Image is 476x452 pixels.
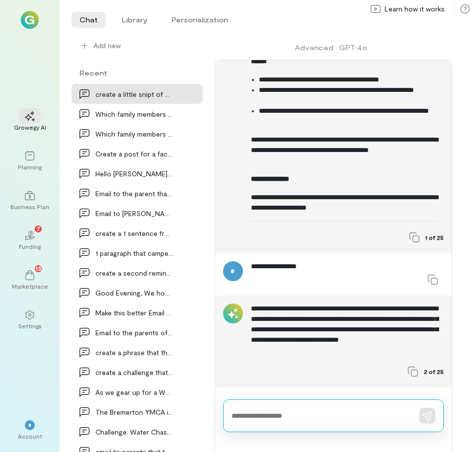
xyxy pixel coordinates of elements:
[12,103,48,139] a: Growegy AI
[37,224,40,233] span: 7
[95,367,173,377] div: create a challenge that is like amazing race as a…
[12,282,48,290] div: Marketplace
[12,262,48,298] a: Marketplace
[385,4,445,14] span: Learn how it works
[12,183,48,219] a: Business Plan
[95,89,173,99] div: create a little snipt of member appretiation day…
[95,327,173,338] div: Email to the parents of [PERSON_NAME] Good aftern…
[18,163,42,171] div: Planning
[72,12,106,28] li: Chat
[95,268,173,278] div: create a second reminder email that you have Chil…
[72,68,203,78] div: Recent
[10,203,49,211] div: Business Plan
[95,109,173,119] div: Which family members or friends does your child m…
[95,307,173,318] div: Make this better Email to the parents of [PERSON_NAME] d…
[95,129,173,139] div: Which family members or friends does your child m…
[95,427,173,437] div: Challenge: Water Chaser Your next task awaits at…
[95,228,173,238] div: create a 1 sentence fro dressup theme for camp of…
[12,412,48,448] div: *Account
[18,322,42,330] div: Settings
[95,149,173,159] div: Create a post for a facebook group that I am a me…
[12,143,48,179] a: Planning
[18,432,42,440] div: Account
[93,41,121,51] span: Add new
[163,12,236,28] li: Personalization
[424,368,444,376] span: 2 of 25
[36,264,41,273] span: 13
[12,302,48,338] a: Settings
[95,347,173,358] div: create a phrase that they have to go to the field…
[19,242,41,250] div: Funding
[95,208,173,219] div: Email to [PERSON_NAME] parent asking if he will b…
[114,12,156,28] li: Library
[95,407,173,417] div: The Bremerton YMCA is committed to promoting heal…
[12,223,48,258] a: Funding
[95,387,173,397] div: As we gear up for a Week 9 Amazing Race, it's imp…
[95,288,173,298] div: Good Evening, We hope this message finds you well…
[95,168,173,179] div: Hello [PERSON_NAME], We received a refund request from M…
[425,233,444,241] span: 1 of 25
[14,123,46,131] div: Growegy AI
[95,248,173,258] div: 1 paragraph that campers will need to bring healt…
[95,188,173,199] div: Email to the parent that they do not have someone…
